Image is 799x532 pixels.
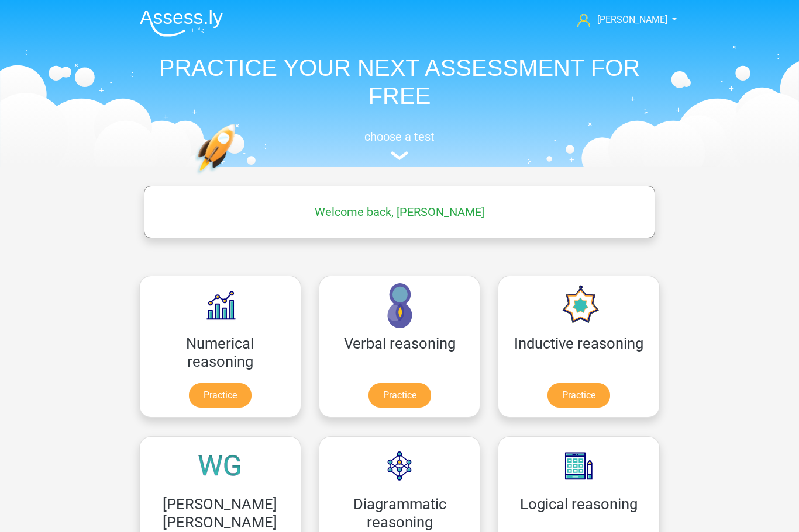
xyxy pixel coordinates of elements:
a: Practice [189,383,252,408]
a: choose a test [130,130,669,161]
a: [PERSON_NAME] [573,13,669,27]
h5: choose a test [130,130,669,144]
h1: PRACTICE YOUR NEXT ASSESSMENT FOR FREE [130,54,669,110]
span: [PERSON_NAME] [597,14,667,25]
a: Practice [547,383,610,408]
a: Practice [368,383,431,408]
img: assessment [391,151,408,160]
h5: Welcome back, [PERSON_NAME] [150,205,649,219]
img: practice [195,124,281,230]
img: Assessly [140,9,223,37]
